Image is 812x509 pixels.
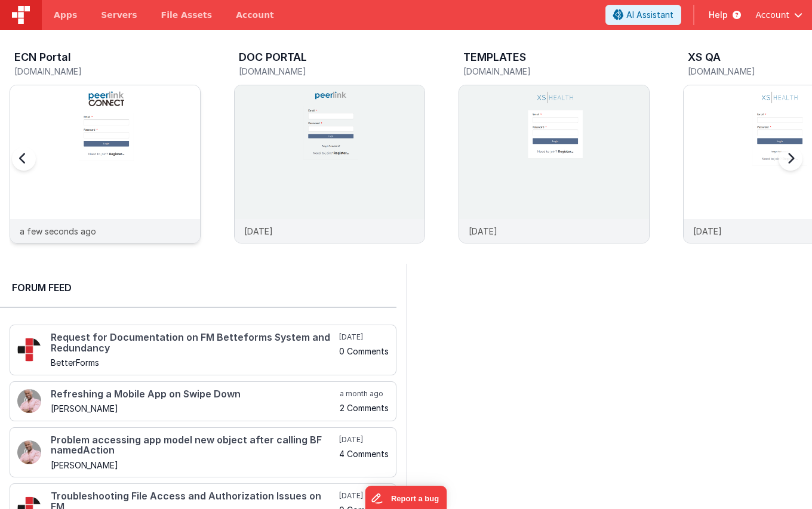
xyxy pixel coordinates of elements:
h4: Problem accessing app model new object after calling BF namedAction [51,435,337,456]
h5: [DATE] [339,435,389,445]
h4: Request for Documentation on FM Betteforms System and Redundancy [51,332,337,353]
img: 295_2.png [17,338,41,362]
h2: Forum Feed [12,280,385,295]
p: [DATE] [469,225,497,237]
img: 411_2.png [17,440,41,464]
button: AI Assistant [605,5,681,25]
h5: BetterForms [51,358,337,367]
h5: [DOMAIN_NAME] [14,67,201,76]
h3: ECN Portal [14,51,71,63]
h4: Refreshing a Mobile App on Swipe Down [51,389,337,400]
span: File Assets [161,9,213,21]
a: Problem accessing app model new object after calling BF namedAction [PERSON_NAME] [DATE] 4 Comments [10,427,396,478]
p: [DATE] [244,225,273,237]
span: AI Assistant [626,9,673,21]
img: 411_2.png [17,389,41,413]
button: Account [755,9,802,21]
span: Apps [54,9,77,21]
h5: [DATE] [339,332,389,342]
span: Account [755,9,789,21]
h5: [PERSON_NAME] [51,404,337,413]
p: [DATE] [693,225,722,237]
h3: DOC PORTAL [239,51,307,63]
h5: [PERSON_NAME] [51,461,337,470]
a: Refreshing a Mobile App on Swipe Down [PERSON_NAME] a month ago 2 Comments [10,381,396,421]
h5: 2 Comments [340,403,389,412]
span: Help [709,9,728,21]
h5: a month ago [340,389,389,399]
h5: [DOMAIN_NAME] [239,67,425,76]
h3: TEMPLATES [463,51,526,63]
h3: XS QA [688,51,721,63]
h5: [DOMAIN_NAME] [463,67,650,76]
span: Servers [101,9,137,21]
a: Request for Documentation on FM Betteforms System and Redundancy BetterForms [DATE] 0 Comments [10,325,396,375]
h5: 0 Comments [339,347,389,356]
h5: [DATE] [339,491,389,501]
h5: 4 Comments [339,449,389,458]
